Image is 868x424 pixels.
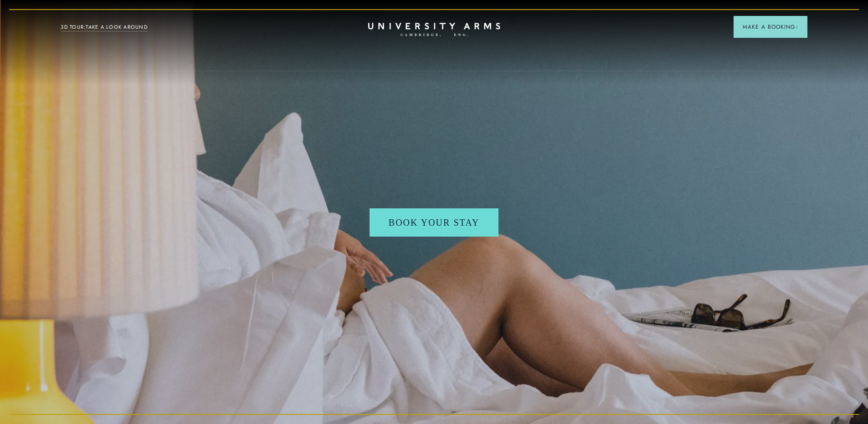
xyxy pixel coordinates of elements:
span: Make a Booking [743,23,798,31]
a: Book your stay [370,208,498,237]
a: Home [368,23,500,37]
img: Arrow icon [795,26,798,29]
a: 3D TOUR:TAKE A LOOK AROUND [61,23,148,31]
button: Make a BookingArrow icon [734,16,807,38]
